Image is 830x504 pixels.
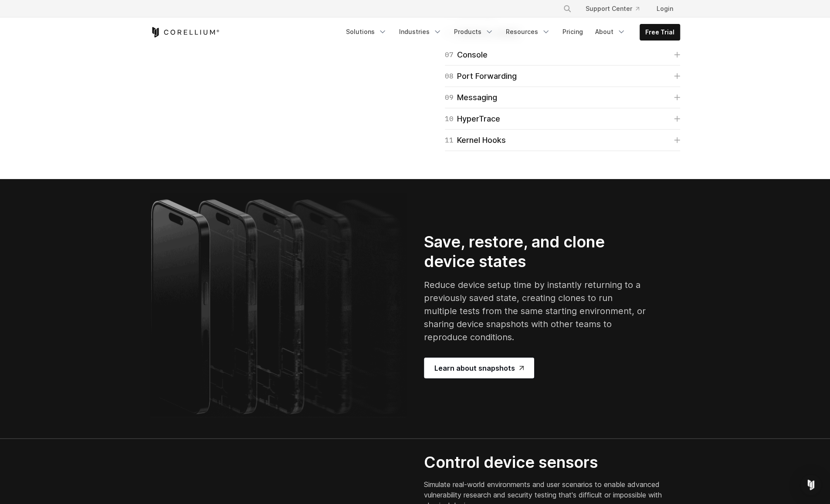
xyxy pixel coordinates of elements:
a: Free Trial [640,24,680,40]
a: 08Port Forwarding [445,70,680,82]
img: A lineup of five iPhone models becoming more gradient [150,193,407,417]
div: HyperTrace [445,113,500,125]
div: Messaging [445,91,497,104]
div: Port Forwarding [445,70,517,82]
a: Products [449,24,499,40]
a: 11Kernel Hooks [445,134,680,146]
button: Search [559,1,575,17]
a: Support Center [579,1,646,17]
a: Solutions [341,24,392,40]
a: Login [650,1,680,17]
span: Learn about snapshots [434,363,524,373]
p: Reduce device setup time by instantly returning to a previously saved state, creating clones to r... [424,278,647,344]
div: Kernel Hooks [445,134,506,146]
div: Open Intercom Messenger [800,474,821,495]
a: Resources [501,24,556,40]
a: Learn about snapshots [424,358,534,379]
div: Navigation Menu [341,24,680,41]
span: 08 [445,70,454,82]
span: 11 [445,134,454,146]
a: 10HyperTrace [445,113,680,125]
h2: Save, restore, and clone device states [424,232,647,271]
span: 09 [445,91,454,104]
a: 07Console [445,49,680,61]
a: Industries [394,24,447,40]
a: About [590,24,631,40]
a: Pricing [557,24,588,40]
h2: Control device sensors [424,453,668,472]
span: 10 [445,113,454,125]
span: 07 [445,49,454,61]
a: 09Messaging [445,91,680,104]
div: Navigation Menu [552,1,680,17]
div: Console [445,49,488,61]
a: Corellium Home [150,27,220,37]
